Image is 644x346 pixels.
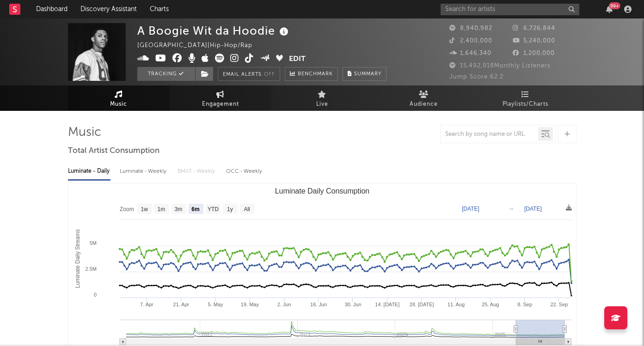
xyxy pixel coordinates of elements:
[208,302,223,307] text: 5. May
[271,85,373,111] a: Live
[85,266,96,272] text: 2.5M
[550,302,568,307] text: 22. Sep
[110,99,127,110] span: Music
[462,206,479,212] text: [DATE]
[316,99,328,110] span: Live
[482,302,499,307] text: 25. Aug
[606,6,613,13] button: 99+
[344,302,361,307] text: 30. Jun
[244,206,250,212] text: All
[441,4,579,15] input: Search for artists
[449,74,503,80] span: Jump Score: 62.2
[140,302,153,307] text: 7. Apr
[89,240,96,246] text: 5M
[441,131,538,138] input: Search by song name or URL
[277,302,291,307] text: 2. Jun
[174,206,182,212] text: 3m
[298,69,333,80] span: Benchmark
[74,229,81,288] text: Luminate Daily Streams
[410,99,438,110] span: Audience
[264,72,275,77] em: Off
[285,67,338,81] a: Benchmark
[137,40,263,51] div: [GEOGRAPHIC_DATA] | Hip-Hop/Rap
[120,164,168,179] div: Luminate - Weekly
[449,38,492,44] span: 2,400,000
[609,2,620,9] div: 99 +
[93,292,96,297] text: 0
[226,164,263,179] div: OCC - Weekly
[68,146,159,157] span: Total Artist Consumption
[68,85,170,111] a: Music
[170,85,271,111] a: Engagement
[449,50,491,56] span: 1,646,340
[449,63,551,69] span: 15,492,918 Monthly Listeners
[373,85,475,111] a: Audience
[68,164,110,179] div: Luminate - Daily
[141,206,148,212] text: 1w
[449,25,492,31] span: 8,940,982
[375,302,399,307] text: 14. [DATE]
[509,206,514,212] text: →
[202,99,239,110] span: Engagement
[289,54,306,65] button: Edit
[354,72,381,77] span: Summary
[207,206,218,212] text: YTD
[191,206,199,212] text: 6m
[137,23,291,38] div: A Boogie Wit da Hoodie
[227,206,233,212] text: 1y
[275,187,369,195] text: Luminate Daily Consumption
[409,302,434,307] text: 28. [DATE]
[343,67,386,81] button: Summary
[503,99,548,110] span: Playlists/Charts
[173,302,189,307] text: 21. Apr
[157,206,165,212] text: 1m
[310,302,327,307] text: 16. Jun
[517,302,532,307] text: 8. Sep
[137,67,195,81] button: Tracking
[475,85,577,111] a: Playlists/Charts
[120,206,134,212] text: Zoom
[240,302,259,307] text: 19. May
[524,206,542,212] text: [DATE]
[513,50,555,56] span: 1,200,000
[447,302,464,307] text: 11. Aug
[218,67,280,81] button: Email AlertsOff
[513,25,555,31] span: 6,726,844
[513,38,555,44] span: 5,240,000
